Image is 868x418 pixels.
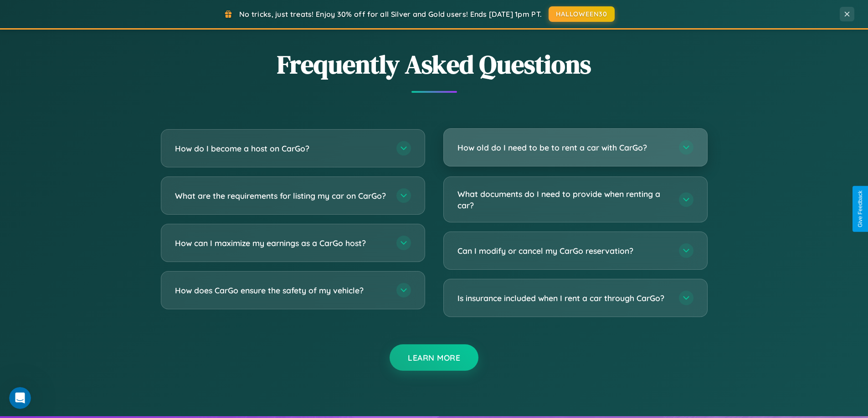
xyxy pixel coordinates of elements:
[9,387,31,409] iframe: Intercom live chat
[175,285,387,296] h3: How does CarGo ensure the safety of my vehicle?
[457,188,670,211] h3: What documents do I need to provide when renting a car?
[239,10,542,19] span: No tricks, just treats! Enjoy 30% off for all Silver and Gold users! Ends [DATE] 1pm PT.
[457,142,670,153] h3: How old do I need to be to rent a car with CarGo?
[175,237,387,249] h3: How can I maximize my earnings as a CarGo host?
[857,191,863,227] div: Give Feedback
[161,47,708,82] h2: Frequently Asked Questions
[390,344,478,371] button: Learn More
[457,292,670,304] h3: Is insurance included when I rent a car through CarGo?
[4,4,169,29] div: Open Intercom Messenger
[175,190,387,201] h3: What are the requirements for listing my car on CarGo?
[549,6,615,22] button: HALLOWEEN30
[457,245,670,257] h3: Can I modify or cancel my CarGo reservation?
[175,143,387,154] h3: How do I become a host on CarGo?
